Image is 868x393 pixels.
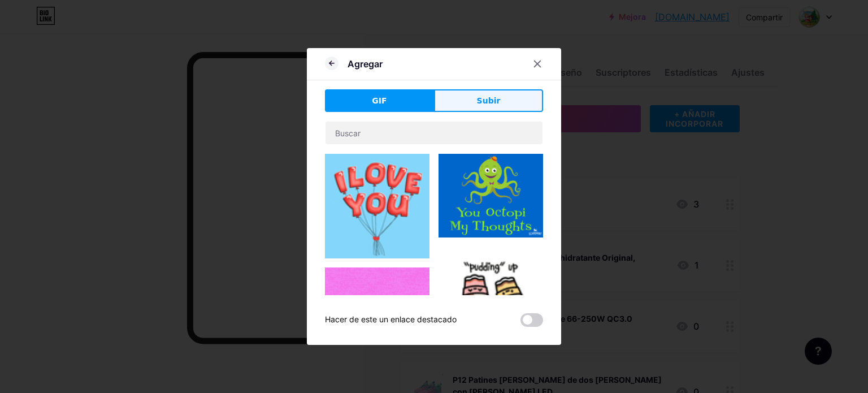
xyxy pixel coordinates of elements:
img: Gihpy [439,247,543,351]
font: Agregar [348,58,383,70]
font: Subir [477,96,501,105]
button: Subir [434,89,543,112]
img: Gihpy [439,154,543,237]
img: Gihpy [325,267,429,370]
input: Buscar [325,122,542,144]
font: GIF [372,96,387,105]
button: GIF [325,89,434,112]
font: Hacer de este un enlace destacado [325,314,457,324]
img: Gihpy [325,154,429,258]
